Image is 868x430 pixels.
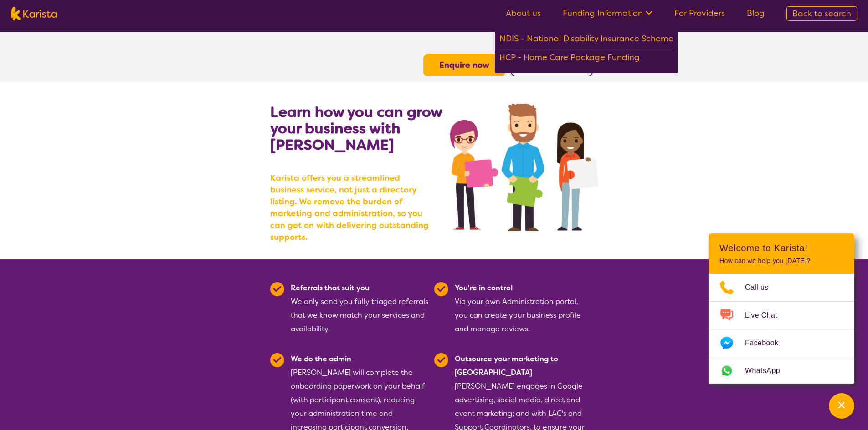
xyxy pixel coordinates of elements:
div: HCP - Home Care Package Funding [499,51,673,66]
button: Enquire now [423,54,505,76]
img: Tick [434,353,448,367]
b: Outsource your marketing to [GEOGRAPHIC_DATA] [455,354,558,377]
b: Learn how you can grow your business with [PERSON_NAME] [270,102,442,154]
span: Back to search [792,8,851,19]
b: Referrals that suit you [291,283,370,293]
span: Facebook [745,336,789,350]
img: Tick [434,282,448,296]
span: Call us [745,281,780,294]
b: You're in control [455,283,513,293]
b: We do the admin [291,354,351,364]
a: Enquire now [439,60,489,71]
a: Blog [747,8,765,19]
div: We only send you fully triaged referrals that we know match your services and availability. [291,281,429,336]
span: Live Chat [745,309,788,322]
img: Tick [270,353,284,367]
div: Channel Menu [709,233,854,384]
a: About us [506,8,541,19]
a: Back to search [786,6,857,21]
img: Karista logo [11,7,57,20]
img: grow your business with Karista [450,104,598,231]
img: Tick [270,282,284,296]
p: How can we help you [DATE]? [719,257,843,265]
div: Via your own Administration portal, you can create your business profile and manage reviews. [455,281,593,336]
ul: Choose channel [709,274,854,384]
div: NDIS - National Disability Insurance Scheme [499,32,673,48]
a: Funding Information [563,8,652,19]
button: Channel Menu [829,393,854,419]
a: Web link opens in a new tab. [709,357,854,384]
a: For Providers [674,8,725,19]
span: WhatsApp [745,364,791,378]
h2: Welcome to Karista! [719,243,843,253]
b: Karista offers you a streamlined business service, not just a directory listing. We remove the bu... [270,172,434,243]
